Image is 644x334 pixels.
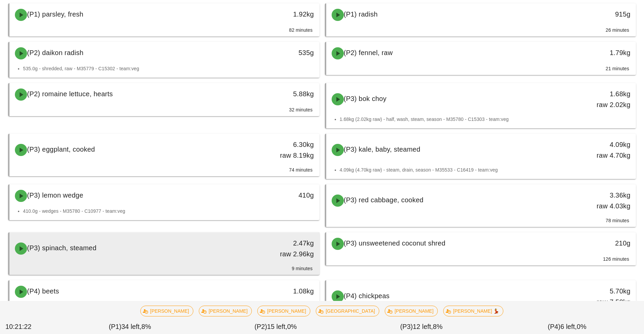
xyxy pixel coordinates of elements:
[27,287,59,295] span: (P4) beets
[562,47,630,58] div: 1.79kg
[145,306,189,316] span: [PERSON_NAME]
[333,26,629,36] div: 26 minutes
[349,320,494,333] div: (P3) 8%
[413,323,433,330] span: 12 left,
[333,65,629,75] div: 21 minutes
[562,286,630,307] div: 5.70kg raw 7.58kg
[23,207,314,215] li: 410.0g - wedges - M35780 - C10977 - team:veg
[262,306,306,316] span: [PERSON_NAME]
[16,106,313,116] div: 32 minutes
[562,88,630,110] div: 1.68kg raw 2.02kg
[245,286,314,297] div: 1.08kg
[344,146,421,153] span: (P3) kale, baby, steamed
[562,238,630,249] div: 210g
[344,292,390,300] span: (P4) chickpeas
[245,47,314,58] div: 535g
[340,166,631,174] li: 4.09kg (4.70kg raw) - steam, drain, season - M35533 - C16419 - team:veg
[562,9,630,20] div: 915g
[203,320,349,333] div: (P2) 0%
[333,255,629,265] div: 126 minutes
[560,323,577,330] span: 6 left,
[448,306,499,316] span: [PERSON_NAME] 💃
[245,190,314,201] div: 410g
[203,306,247,316] span: [PERSON_NAME]
[267,323,287,330] span: 15 left,
[121,323,141,330] span: 34 left,
[27,146,95,153] span: (P3) eggplant, cooked
[16,166,313,176] div: 74 minutes
[4,320,57,333] div: 10:21:22
[27,244,96,252] span: (P3) spinach, steamed
[16,26,313,36] div: 82 minutes
[245,238,314,259] div: 2.47kg raw 2.96kg
[23,65,314,72] li: 535.0g - shredded, raw - M35779 - C15302 - team:veg
[562,190,630,211] div: 3.36kg raw 4.03kg
[245,88,314,99] div: 5.88kg
[340,115,631,123] li: 1.68kg (2.02kg raw) - half, wash, steam, season - M35780 - C15303 - team:veg
[344,49,393,56] span: (P2) fennel, raw
[27,191,83,199] span: (P3) lemon wedge
[344,10,378,18] span: (P1) radish
[27,10,84,18] span: (P1) parsley, fresh
[344,196,424,204] span: (P3) red cabbage, cooked
[333,217,629,227] div: 78 minutes
[16,265,313,275] div: 9 minutes
[245,9,314,20] div: 1.92kg
[57,320,203,333] div: (P1) 8%
[494,320,640,333] div: (P4) 0%
[245,139,314,161] div: 6.30kg raw 8.19kg
[344,95,387,102] span: (P3) bok choy
[389,306,433,316] span: [PERSON_NAME]
[320,306,375,316] span: [GEOGRAPHIC_DATA]
[27,49,84,56] span: (P2) daikon radish
[27,90,113,98] span: (P2) romaine lettuce, hearts
[344,239,446,247] span: (P3) unsweetened coconut shred
[562,139,630,161] div: 4.09kg raw 4.70kg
